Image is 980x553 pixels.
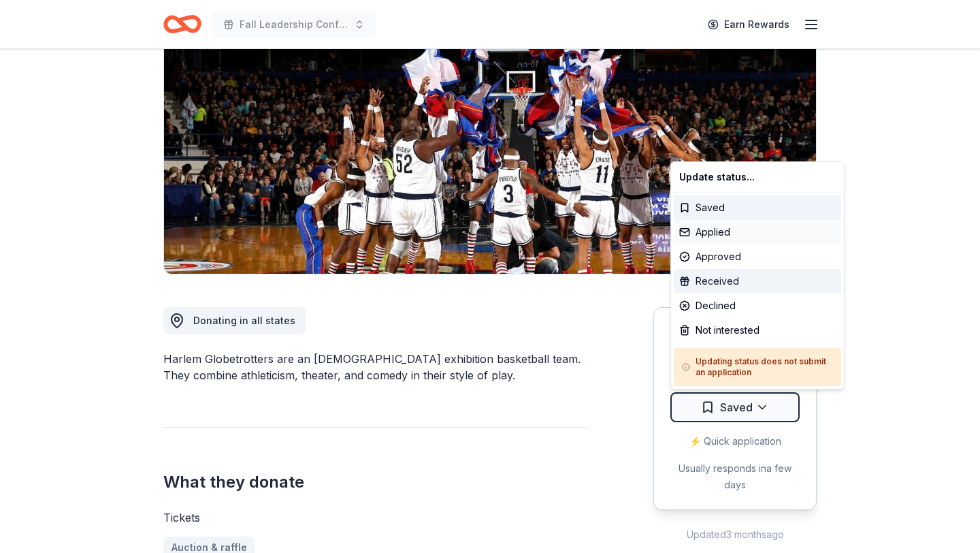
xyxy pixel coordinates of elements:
div: Applied [674,220,841,244]
h5: Updating status does not submit an application [682,356,833,378]
span: Fall Leadership Conference [240,16,348,33]
div: Received [674,269,841,294]
div: Not interested [674,318,841,343]
div: Update status... [674,165,841,189]
div: Declined [674,294,841,318]
div: Approved [674,244,841,269]
div: Saved [674,195,841,220]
